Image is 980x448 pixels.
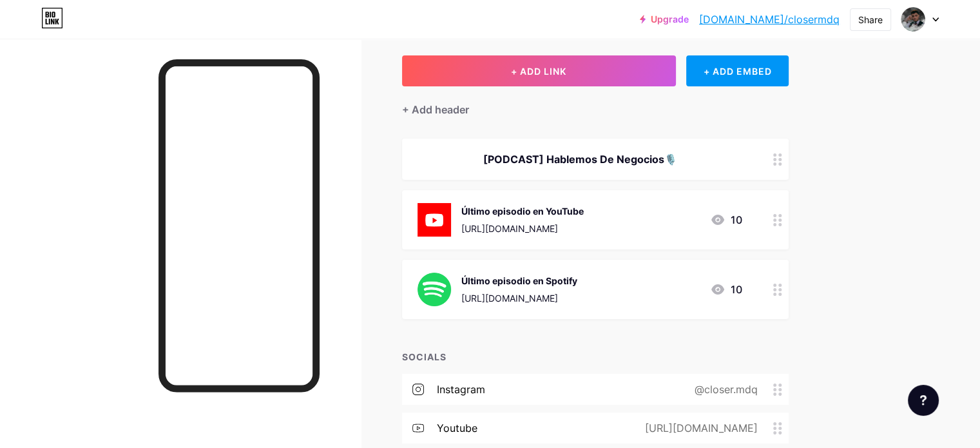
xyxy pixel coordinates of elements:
[402,55,676,86] button: + ADD LINK
[461,204,584,218] div: Último episodio en YouTube
[858,13,883,26] div: Share
[511,66,566,77] span: + ADD LINK
[686,55,789,86] div: + ADD EMBED
[418,151,742,167] div: [PODCAST] Hablemos De Negocios🎙️
[461,291,577,305] div: [URL][DOMAIN_NAME]
[402,102,469,117] div: + Add header
[418,203,451,237] img: Último episodio en YouTube
[901,7,925,32] img: Jonathan Aguirre Martin
[640,14,689,24] a: Upgrade
[437,420,477,436] div: youtube
[710,212,742,228] div: 10
[699,12,840,27] a: [DOMAIN_NAME]/closermdq
[674,382,773,397] div: @closer.mdq
[461,222,584,235] div: [URL][DOMAIN_NAME]
[710,282,742,297] div: 10
[402,350,789,364] div: SOCIALS
[461,274,577,287] div: Último episodio en Spotify
[418,273,451,306] img: Último episodio en Spotify
[437,382,485,397] div: instagram
[624,420,773,436] div: [URL][DOMAIN_NAME]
